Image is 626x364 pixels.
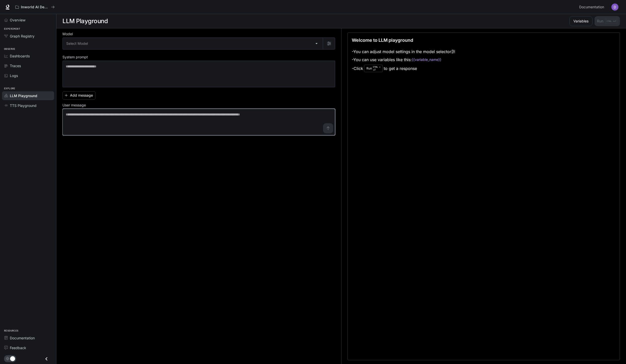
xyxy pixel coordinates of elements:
[412,57,441,62] code: {{variable_name}}
[10,73,18,78] span: Logs
[21,5,49,9] p: Inworld AI Demos
[13,2,57,12] button: All workspaces
[10,93,37,98] span: LLM Playground
[2,343,54,352] a: Feedback
[62,91,95,100] button: Add message
[41,354,52,364] button: Close drawer
[569,16,593,26] button: Variables
[610,2,620,12] button: User avatar
[2,16,54,24] a: Overview
[62,55,88,59] p: System prompt
[62,16,108,26] h1: LLM Playground
[2,32,54,41] a: Graph Registry
[364,65,383,72] div: Run
[10,103,37,108] span: TTS Playground
[373,65,380,68] p: CTRL +
[10,63,21,68] span: Traces
[373,65,380,71] p: ⏎
[10,335,35,341] span: Documentation
[10,33,34,39] span: Graph Registry
[2,101,54,110] a: TTS Playground
[352,37,413,44] p: Welcome to LLM playground
[2,61,54,70] a: Traces
[63,38,323,49] div: Select Model
[577,2,608,12] a: Documentation
[352,64,455,73] li: - Click to get a response
[2,52,54,60] a: Dashboards
[611,4,618,11] img: User avatar
[579,4,604,10] span: Documentation
[10,356,15,361] span: Dark mode toggle
[10,345,26,350] span: Feedback
[2,71,54,80] a: Logs
[62,103,86,107] p: User message
[2,334,54,342] a: Documentation
[62,32,73,36] p: Model
[66,41,88,46] span: Select Model
[2,91,54,100] a: LLM Playground
[352,56,455,64] li: - You can use variables like this:
[352,48,455,56] li: - You can adjust model settings in the model selector
[10,53,30,59] span: Dashboards
[10,17,25,23] span: Overview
